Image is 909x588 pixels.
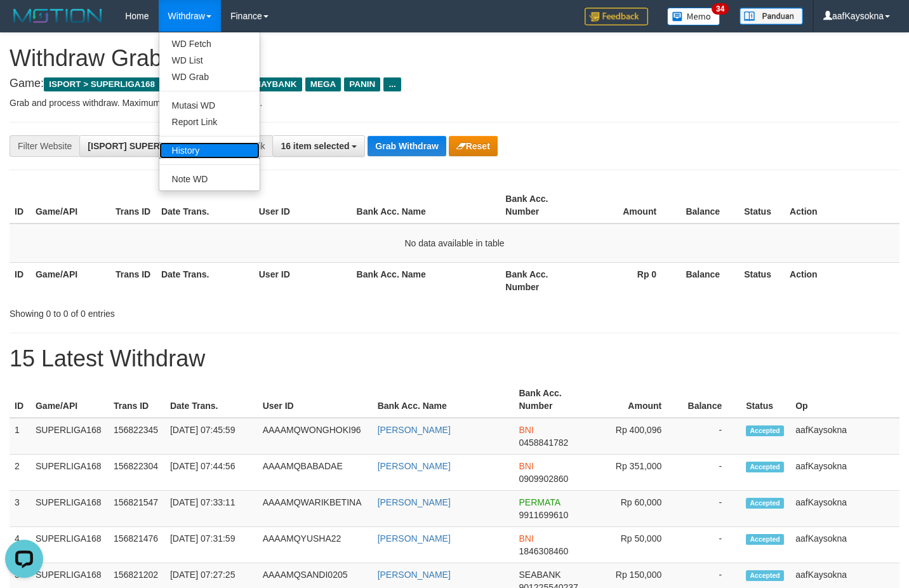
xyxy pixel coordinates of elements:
th: Bank Acc. Number [500,187,580,224]
a: Report Link [159,114,260,130]
td: 2 [10,455,30,491]
td: - [680,527,741,563]
a: [PERSON_NAME] [378,425,451,435]
a: WD List [159,52,260,69]
td: 156821547 [109,491,165,527]
span: Accepted [746,425,784,436]
td: 156821476 [109,527,165,563]
td: - [680,418,741,455]
span: Accepted [746,462,784,472]
td: AAAAMQYUSHA22 [258,527,373,563]
th: Status [739,187,785,224]
span: Accepted [746,534,784,545]
span: BNI [519,461,533,471]
td: 1 [10,418,30,455]
button: [ISPORT] SUPERLIGA168 [79,135,211,157]
td: AAAAMQWARIKBETINA [258,491,373,527]
h4: Game: Bank: [10,77,899,90]
th: Date Trans. [165,382,258,418]
td: aafKaysokna [790,491,899,527]
td: Rp 351,000 [590,455,680,491]
span: 34 [712,3,729,15]
div: Showing 0 to 0 of 0 entries [10,302,369,320]
th: Balance [680,382,741,418]
td: SUPERLIGA168 [30,527,109,563]
td: 3 [10,491,30,527]
a: [PERSON_NAME] [378,461,451,471]
td: [DATE] 07:31:59 [165,527,258,563]
td: Rp 50,000 [590,527,680,563]
span: Accepted [746,498,784,509]
img: panduan.png [740,8,803,25]
th: Trans ID [110,262,156,298]
td: AAAAMQWONGHOKI96 [258,418,373,455]
th: ID [10,187,30,224]
td: aafKaysokna [790,418,899,455]
span: ... [383,77,401,91]
div: Filter Website [10,135,79,157]
a: [PERSON_NAME] [378,533,451,544]
p: Grab and process withdraw. Maximum allowed is transactions. [10,97,899,109]
th: Trans ID [109,382,165,418]
th: User ID [254,262,352,298]
td: - [680,455,741,491]
span: BNI [519,425,533,435]
td: SUPERLIGA168 [30,455,109,491]
span: BNI [519,533,533,544]
th: Status [741,382,790,418]
td: SUPERLIGA168 [30,491,109,527]
img: Button%20Memo.svg [667,8,720,25]
th: ID [10,382,30,418]
th: Date Trans. [156,187,254,224]
h1: Withdraw Grab [10,46,899,71]
td: aafKaysokna [790,527,899,563]
span: Accepted [746,570,784,581]
td: [DATE] 07:33:11 [165,491,258,527]
button: 16 item selected [272,135,365,157]
th: User ID [254,187,352,224]
th: Action [785,262,899,298]
td: 156822345 [109,418,165,455]
a: [PERSON_NAME] [378,570,451,580]
a: Mutasi WD [159,97,260,114]
button: Reset [449,136,498,156]
img: Feedback.jpg [585,8,648,25]
th: Bank Acc. Name [352,262,501,298]
span: SEABANK [519,570,561,580]
th: ID [10,262,30,298]
a: [PERSON_NAME] [378,497,451,507]
a: WD Fetch [159,36,260,52]
img: MOTION_logo.png [10,6,106,25]
span: ISPORT > SUPERLIGA168 [44,77,160,91]
th: Amount [580,187,675,224]
a: WD Grab [159,69,260,85]
span: MEGA [305,77,342,91]
th: Trans ID [110,187,156,224]
span: PANIN [344,77,380,91]
th: Game/API [30,262,110,298]
td: No data available in table [10,224,899,263]
h1: 15 Latest Withdraw [10,346,899,371]
th: Bank Acc. Number [514,382,590,418]
button: Open LiveChat chat widget [5,5,43,43]
span: PERMATA [519,497,560,507]
td: SUPERLIGA168 [30,418,109,455]
span: Copy 0909902860 to clipboard [519,474,568,484]
span: Copy 9911699610 to clipboard [519,510,568,520]
th: Game/API [30,382,109,418]
td: [DATE] 07:45:59 [165,418,258,455]
th: Action [785,187,899,224]
th: Game/API [30,187,110,224]
th: Bank Acc. Name [352,187,501,224]
span: [ISPORT] SUPERLIGA168 [88,141,196,151]
td: [DATE] 07:44:56 [165,455,258,491]
th: Bank Acc. Name [373,382,514,418]
span: MAYBANK [249,77,302,91]
td: 156822304 [109,455,165,491]
span: Copy 0458841782 to clipboard [519,438,568,448]
th: Balance [675,187,739,224]
td: aafKaysokna [790,455,899,491]
td: Rp 60,000 [590,491,680,527]
span: Copy 1846308460 to clipboard [519,546,568,556]
td: AAAAMQBABADAE [258,455,373,491]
